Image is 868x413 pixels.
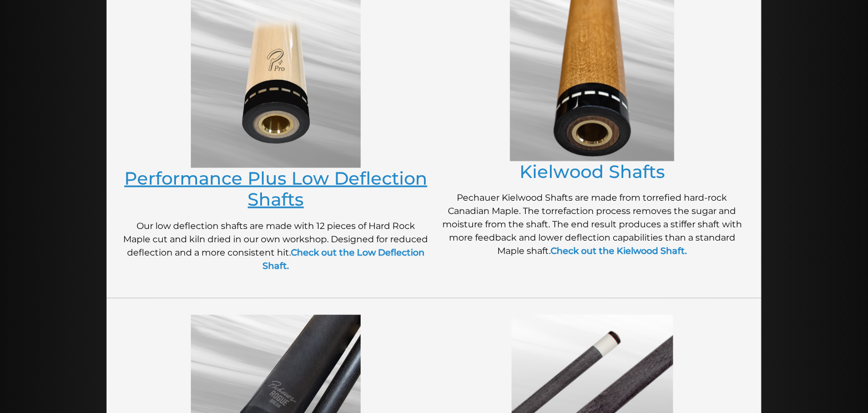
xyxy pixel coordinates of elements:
a: Kielwood Shafts [519,161,665,182]
a: Check out the Low Deflection Shaft. [263,247,425,271]
a: Check out the Kielwood Shaft. [551,246,687,256]
a: Performance Plus Low Deflection Shafts [124,167,427,210]
p: Our low deflection shafts are made with 12 pieces of Hard Rock Maple cut and kiln dried in our ow... [123,220,428,273]
p: Pechauer Kielwood Shafts are made from torrefied hard-rock Canadian Maple. The torrefaction proce... [440,191,745,258]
